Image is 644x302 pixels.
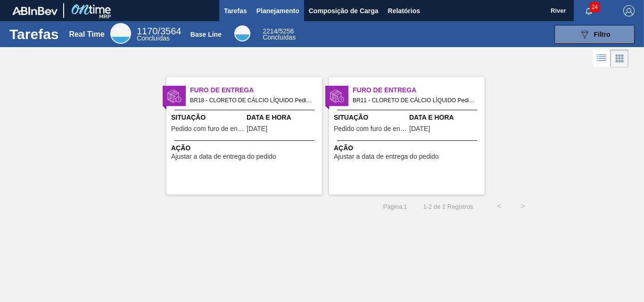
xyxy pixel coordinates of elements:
span: BR18 - CLORETO DE CÁLCIO LÍQUIDO Pedido - 2006648 [190,95,314,106]
span: 2214 [263,27,277,35]
img: status [330,89,344,103]
span: Ajustar a data de entrega do pedido [171,153,276,160]
span: / 5256 [263,27,294,35]
span: Ação [334,143,482,153]
button: Notificações [574,4,604,17]
span: Pedido com furo de entrega [171,125,244,132]
div: Base Line [190,31,222,38]
span: Página : 1 [383,203,407,210]
h1: Tarefas [9,29,59,40]
span: Concluídas [137,34,170,42]
span: 24 [590,2,600,12]
span: Data e Hora [409,113,482,122]
span: 1170 [137,26,158,36]
div: Visão em Cards [611,49,628,67]
span: 24/08/2025, [409,125,430,132]
button: < [487,195,511,218]
span: Relatórios [388,5,420,16]
button: > [511,195,535,218]
img: TNhmsLtSVTkK8tSr43FrP2fwEKptu5GPRR3wAAAABJRU5ErkJggg== [12,7,58,15]
span: Planejamento [256,5,299,16]
span: Concluídas [263,33,296,41]
img: status [167,89,182,103]
span: BR11 - CLORETO DE CÁLCIO LÍQUIDO Pedido - 2006646 [353,95,477,106]
div: Real Time [137,27,182,41]
span: Filtro [594,31,611,38]
span: 24/08/2025, [247,125,267,132]
img: Logout [623,5,635,16]
span: Data e Hora [247,113,320,122]
span: Ação [171,143,320,153]
span: 1 - 2 de 2 Registros [421,203,473,210]
span: Composição de Carga [309,5,379,16]
span: Furo de Entrega [353,85,485,95]
div: Base Line [234,25,250,41]
span: Tarefas [224,5,247,16]
span: Ajustar a data de entrega do pedido [334,153,439,160]
span: Situação [171,113,244,122]
span: Furo de Entrega [190,85,322,95]
div: Visão em Lista [593,49,611,67]
button: Filtro [554,25,635,44]
span: Pedido com furo de entrega [334,125,407,132]
span: Situação [334,113,407,122]
div: Real Time [110,23,131,44]
span: / 3564 [137,26,182,36]
div: Base Line [263,28,296,41]
div: Real Time [69,30,105,39]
